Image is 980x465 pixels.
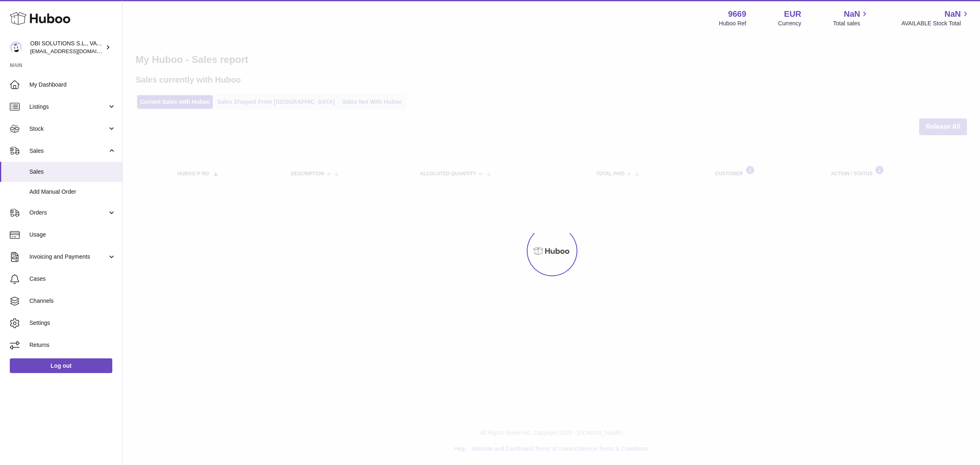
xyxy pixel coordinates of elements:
a: NaN Total sales [833,9,869,27]
span: Usage [29,231,116,239]
div: Currency [778,20,802,27]
span: Settings [29,319,116,327]
span: Add Manual Order [29,188,116,196]
a: NaN AVAILABLE Stock Total [901,9,970,27]
span: Sales [29,147,107,155]
span: NaN [944,9,961,20]
img: internalAdmin-9669@internal.huboo.com [10,41,22,54]
span: Sales [29,168,116,176]
span: Channels [29,297,116,305]
span: NaN [844,9,860,20]
span: Stock [29,125,107,133]
span: Cases [29,275,116,283]
span: Orders [29,209,107,217]
span: AVAILABLE Stock Total [901,20,970,27]
div: OBI SOLUTIONS S.L., VAT: B70911078 [30,40,104,55]
span: [EMAIL_ADDRESS][DOMAIN_NAME] [30,48,120,54]
strong: 9669 [728,9,746,20]
div: Huboo Ref [719,20,746,27]
span: Returns [29,341,116,349]
span: Listings [29,103,107,111]
strong: EUR [784,9,801,20]
span: My Dashboard [29,81,116,89]
span: Total sales [833,20,869,27]
span: Invoicing and Payments [29,253,107,261]
a: Log out [10,358,112,373]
